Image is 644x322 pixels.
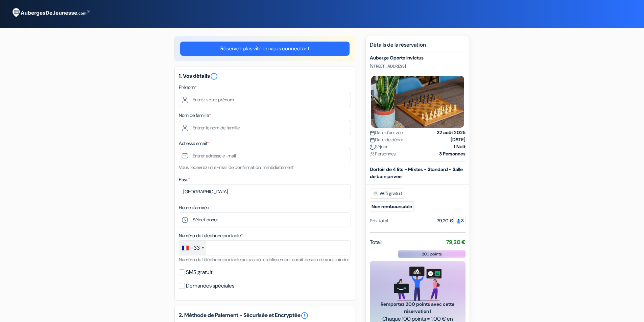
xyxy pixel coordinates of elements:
[8,4,93,22] img: AubergesDeJeunesse.com
[179,148,351,163] input: Entrer adresse e-mail
[370,145,375,150] img: moon.svg
[179,232,243,239] label: Numéro de telephone portable
[370,129,405,136] span: Date d'arrivée :
[370,55,466,61] h5: Auberge Oporto Invictus
[179,120,351,135] input: Entrer le nom de famille
[179,112,211,119] label: Nom de famille
[179,256,349,263] small: Numéro de téléphone portable au cas où l'établissement aurait besoin de vous joindre
[210,72,218,79] a: error_outline
[179,241,206,255] div: France: +33
[301,312,309,320] a: error_outline
[370,130,375,135] img: calendar.svg
[179,72,351,80] h5: 1. Vos détails
[370,238,382,246] span: Total:
[370,143,390,150] span: Séjour :
[439,150,466,157] strong: 3 Personnes
[179,312,351,320] h5: 2. Méthode de Paiement - Sécurisée et Encryptée
[370,217,390,224] div: Prix total :
[446,239,466,246] strong: 79,20 €
[437,217,466,224] div: 79,20 €
[370,166,463,179] b: Dortoir de 4 lits - Mixtes - Standard - Salle de bain privée
[179,140,209,147] label: Adresse email
[370,138,375,143] img: calendar.svg
[370,201,414,212] small: Non remboursable
[186,268,212,277] label: SMS gratuit
[179,84,197,91] label: Prénom
[456,219,461,224] img: guest.svg
[370,150,398,157] span: Personnes :
[370,136,407,143] span: Date de départ :
[451,136,466,143] strong: [DATE]
[179,204,209,211] label: Heure d'arrivée
[373,191,378,196] img: free_wifi.svg
[179,176,190,183] label: Pays
[378,301,457,315] span: Remportez 200 points avec cette réservation !
[437,129,466,136] strong: 22 août 2025
[370,42,466,52] h5: Détails de la réservation
[454,143,466,150] strong: 1 Nuit
[210,72,218,80] i: error_outline
[186,281,234,291] label: Demandes spéciales
[422,251,442,257] span: 200 points
[394,267,442,301] img: gift_card_hero_new.png
[370,152,375,157] img: user_icon.svg
[180,42,350,56] a: Réservez plus vite en vous connectant
[179,92,351,107] input: Entrez votre prénom
[179,164,294,170] small: Vous recevrez un e-mail de confirmation immédiatement
[370,189,405,199] span: Wifi gratuit
[453,216,466,225] span: 3
[191,244,200,252] div: +33
[370,64,466,69] p: [STREET_ADDRESS]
